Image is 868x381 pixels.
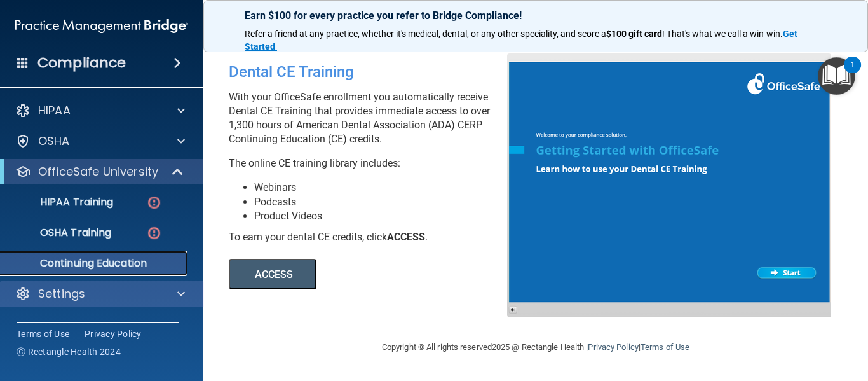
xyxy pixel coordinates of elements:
[245,10,827,22] p: Earn $100 for every practice you refer to Bridge Compliance!
[15,134,185,149] a: OSHA
[15,103,185,118] a: HIPAA
[85,328,142,340] a: Privacy Policy
[15,286,185,301] a: Settings
[8,226,111,239] p: OSHA Training
[146,195,162,211] img: danger-circle.6113f641.png
[850,65,855,81] div: 1
[229,270,576,280] a: ACCESS
[17,345,121,358] span: Ⓒ Rectangle Health 2024
[229,259,316,289] button: ACCESS
[15,13,188,39] img: PMB logo
[38,286,85,301] p: Settings
[818,57,855,95] button: Open Resource Center, 1 new notification
[229,156,517,170] p: The online CE training library includes:
[38,164,158,179] p: OfficeSafe University
[254,195,517,209] li: Podcasts
[229,90,517,146] p: With your OfficeSafe enrollment you automatically receive Dental CE Training that provides immedi...
[588,342,638,352] a: Privacy Policy
[254,181,517,195] li: Webinars
[304,327,768,368] div: Copyright © All rights reserved 2025 @ Rectangle Health | |
[641,342,689,352] a: Terms of Use
[8,196,113,209] p: HIPAA Training
[245,29,799,52] a: Get Started
[38,103,71,118] p: HIPAA
[606,29,662,39] strong: $100 gift card
[387,231,425,243] b: ACCESS
[8,257,182,270] p: Continuing Education
[15,164,184,179] a: OfficeSafe University
[229,53,517,90] div: Dental CE Training
[662,29,783,39] span: ! That's what we call a win-win.
[229,230,517,244] div: To earn your dental CE credits, click .
[254,209,517,223] li: Product Videos
[37,54,126,72] h4: Compliance
[146,225,162,241] img: danger-circle.6113f641.png
[17,328,69,340] a: Terms of Use
[38,134,70,149] p: OSHA
[245,29,606,39] span: Refer a friend at any practice, whether it's medical, dental, or any other speciality, and score a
